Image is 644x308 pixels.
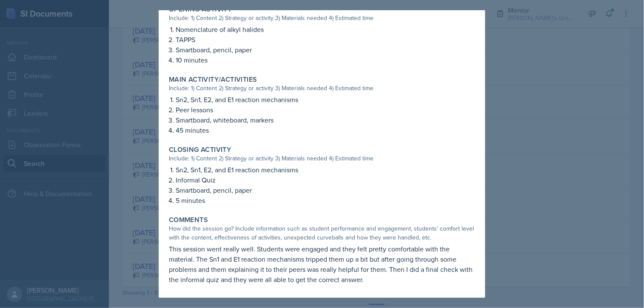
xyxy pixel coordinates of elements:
p: Nomenclature of alkyl halides [176,24,475,34]
label: Closing Activity [169,145,231,154]
div: Include: 1) Content 2) Strategy or activity 3) Materials needed 4) Estimated time [169,14,475,23]
p: 45 minutes [176,125,475,135]
p: Peer lessons [176,105,475,115]
p: Smartboard, whiteboard, markers [176,115,475,125]
label: Main Activity/Activities [169,75,257,84]
p: Smartboard, pencil, paper [176,45,475,55]
label: Comments [169,216,208,224]
p: 10 minutes [176,55,475,65]
p: This session went really well. Students were engaged and they felt pretty comfortable with the ma... [169,244,475,285]
p: Sn2, Sn1, E2, and E1 reaction mechanisms [176,165,475,175]
p: Smartboard, pencil, paper [176,185,475,195]
p: 5 minutes [176,195,475,205]
p: TAPPS [176,34,475,45]
p: Sn2, Sn1, E2, and E1 reaction mechanisms [176,94,475,105]
div: How did the session go? Include information such as student performance and engagement, students'... [169,224,475,242]
div: Include: 1) Content 2) Strategy or activity 3) Materials needed 4) Estimated time [169,84,475,93]
p: Informal Quiz [176,175,475,185]
div: Include: 1) Content 2) Strategy or activity 3) Materials needed 4) Estimated time [169,154,475,163]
